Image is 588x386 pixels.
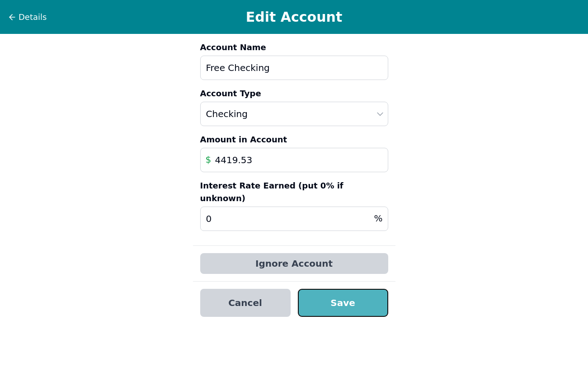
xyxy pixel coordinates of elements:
label: Amount in Account [200,133,388,146]
button: Cancel [200,289,291,317]
button: Ignore Account [200,253,388,274]
button: Details [7,10,47,24]
h1: Edit Account [56,9,532,25]
input: 0.00 [200,207,388,231]
input: 0.00 [200,148,388,172]
span: % [374,212,382,225]
span: Details [19,11,47,24]
button: Save [298,289,388,317]
span: $ [206,153,212,166]
label: Interest Rate Earned (put 0% if unknown) [200,179,388,205]
label: Account Type [200,87,388,100]
label: Account Name [200,41,388,54]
